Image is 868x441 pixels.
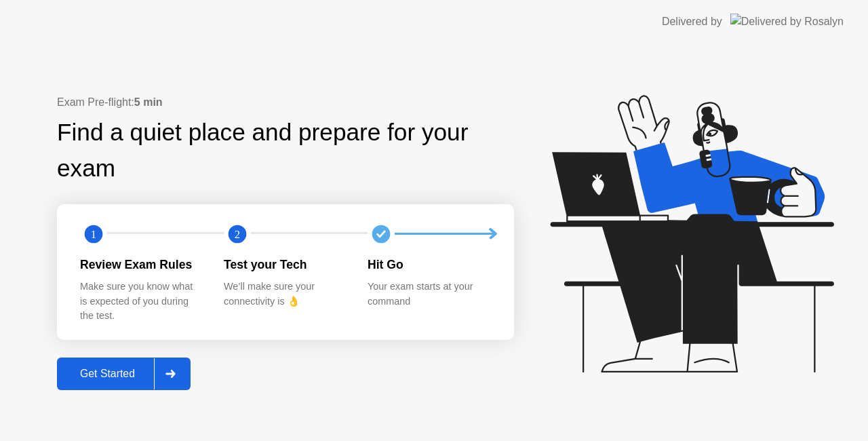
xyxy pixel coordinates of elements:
button: Get Started [57,358,191,390]
div: Make sure you know what is expected of you during the test. [80,280,202,324]
div: Your exam starts at your command [368,280,490,309]
img: Delivered by Rosalyn [730,14,844,29]
div: Review Exam Rules [80,256,202,273]
text: 2 [235,227,240,240]
text: 1 [91,227,96,240]
div: We’ll make sure your connectivity is 👌 [224,280,346,309]
div: Delivered by [662,14,722,30]
div: Get Started [61,368,154,380]
b: 5 min [134,96,163,108]
div: Hit Go [368,256,490,273]
div: Find a quiet place and prepare for your exam [57,115,514,187]
div: Test your Tech [224,256,346,273]
div: Exam Pre-flight: [57,94,514,111]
